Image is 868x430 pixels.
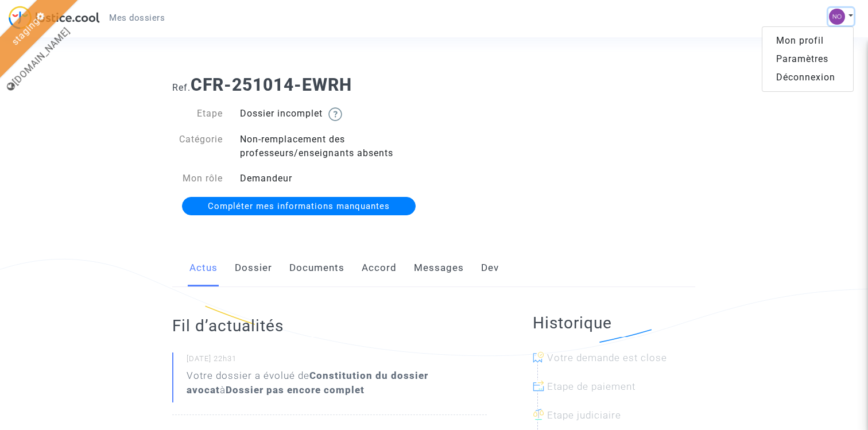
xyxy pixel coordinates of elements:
div: Demandeur [231,172,434,185]
a: Actus [189,249,218,287]
span: Mes dossiers [109,13,165,23]
div: Mon rôle [164,172,231,185]
a: Déconnexion [762,68,853,87]
a: Accord [362,249,397,287]
span: Votre demande est close [547,352,667,363]
b: CFR-251014-EWRH [191,75,352,95]
div: Non-remplacement des professeurs/enseignants absents [231,133,434,160]
a: Mon profil [762,32,853,50]
div: Dossier incomplet [231,107,434,121]
div: Etape [164,107,231,121]
small: [DATE] 22h31 [187,354,486,369]
a: Dossier [235,249,272,287]
h2: Historique [533,313,696,333]
b: Dossier pas encore complet [226,384,365,396]
div: Votre dossier a évolué de à [187,369,486,397]
a: Messages [414,249,464,287]
a: Paramètres [762,50,853,68]
img: help.svg [328,107,342,121]
a: Mes dossiers [100,9,174,26]
a: Documents [289,249,344,287]
span: Compléter mes informations manquantes [208,201,390,211]
b: Constitution du dossier avocat [187,370,428,396]
span: Ref. [172,82,191,93]
div: Catégorie [164,133,231,160]
img: 7debdd024cd4d882249f99b4e549b381 [829,9,845,25]
a: Dev [481,249,499,287]
h2: Fil d’actualités [172,316,486,336]
img: jc-logo.svg [9,6,100,29]
a: staging [9,16,41,48]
